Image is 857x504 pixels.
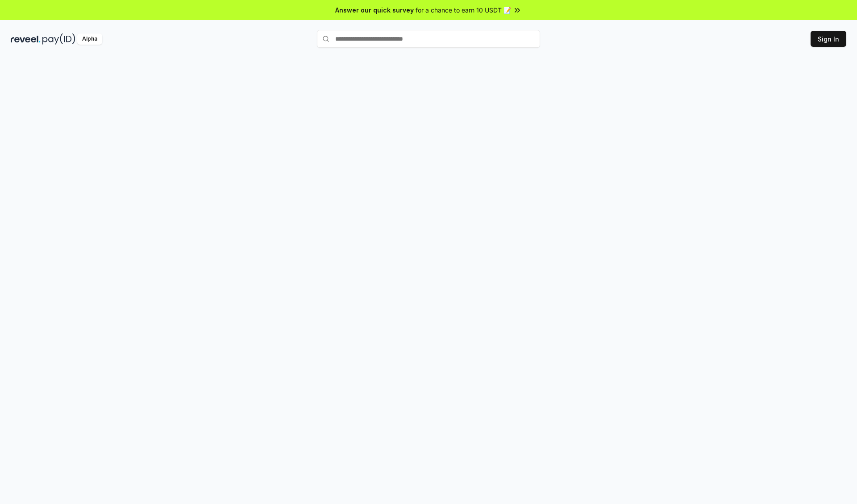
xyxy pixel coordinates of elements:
span: for a chance to earn 10 USDT 📝 [416,5,511,15]
img: pay_id [42,33,75,45]
div: Alpha [77,33,102,45]
img: reveel_dark [11,33,41,45]
span: Answer our quick survey [335,5,414,15]
button: Sign In [811,31,846,47]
